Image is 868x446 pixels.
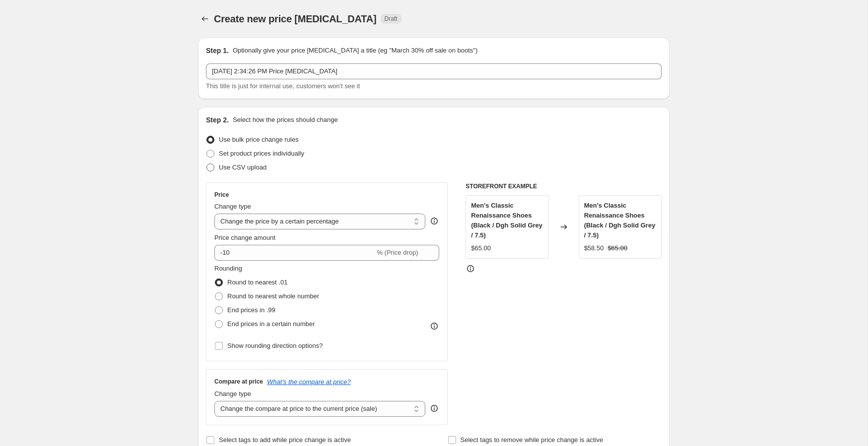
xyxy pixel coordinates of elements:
[267,378,351,386] button: What's the compare at price?
[214,234,275,241] span: Price change amount
[214,203,251,210] span: Change type
[214,265,242,272] span: Rounding
[206,82,360,90] span: This title is just for internal use, customers won't see it
[227,342,323,349] span: Show rounding direction options?
[233,115,338,125] p: Select how the prices should change
[471,243,491,253] div: $65.00
[466,182,662,190] h6: STOREFRONT EXAMPLE
[227,279,287,286] span: Round to nearest .01
[214,390,251,397] span: Change type
[214,245,375,261] input: -15
[214,191,229,199] h3: Price
[206,115,229,125] h2: Step 2.
[584,243,604,253] div: $58.50
[233,46,477,56] p: Optionally give your price [MEDICAL_DATA] a title (eg "March 30% off sale on boots")
[584,202,656,239] span: Men's Classic Renaissance Shoes (Black / Dgh Solid Grey / 7.5)
[219,136,298,143] span: Use bulk price change rules
[461,436,603,444] span: Select tags to remove while price change is active
[219,436,351,444] span: Select tags to add while price change is active
[198,12,212,26] button: Price change jobs
[607,243,627,253] strike: $65.00
[219,150,304,157] span: Set product prices individually
[471,202,542,239] span: Men's Classic Renaissance Shoes (Black / Dgh Solid Grey / 7.5)
[377,249,418,256] span: % (Price drop)
[214,378,263,386] h3: Compare at price
[227,306,275,314] span: End prices in .99
[206,63,662,79] input: 30% off holiday sale
[227,292,319,300] span: Round to nearest whole number
[214,13,377,24] span: Create new price [MEDICAL_DATA]
[219,164,267,171] span: Use CSV upload
[429,216,439,226] div: help
[385,15,398,23] span: Draft
[227,320,315,328] span: End prices in a certain number
[429,403,439,413] div: help
[206,46,229,56] h2: Step 1.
